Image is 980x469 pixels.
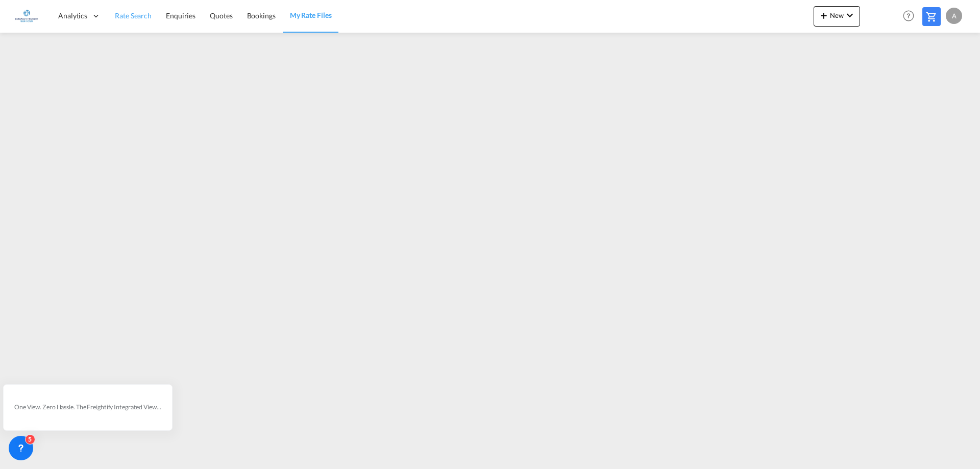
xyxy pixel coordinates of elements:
span: My Rate Files [290,11,332,19]
md-icon: icon-plus 400-fg [818,9,830,21]
span: Rate Search [115,11,152,20]
span: New [818,11,856,19]
button: icon-plus 400-fgNewicon-chevron-down [814,6,860,27]
span: Bookings [247,11,276,20]
span: Help [900,7,917,24]
span: Enquiries [166,11,195,20]
img: e1326340b7c511ef854e8d6a806141ad.jpg [15,5,38,28]
span: Quotes [210,11,232,20]
div: A [946,8,962,24]
span: Analytics [58,11,87,21]
md-icon: icon-chevron-down [844,9,856,21]
div: Help [900,7,922,26]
